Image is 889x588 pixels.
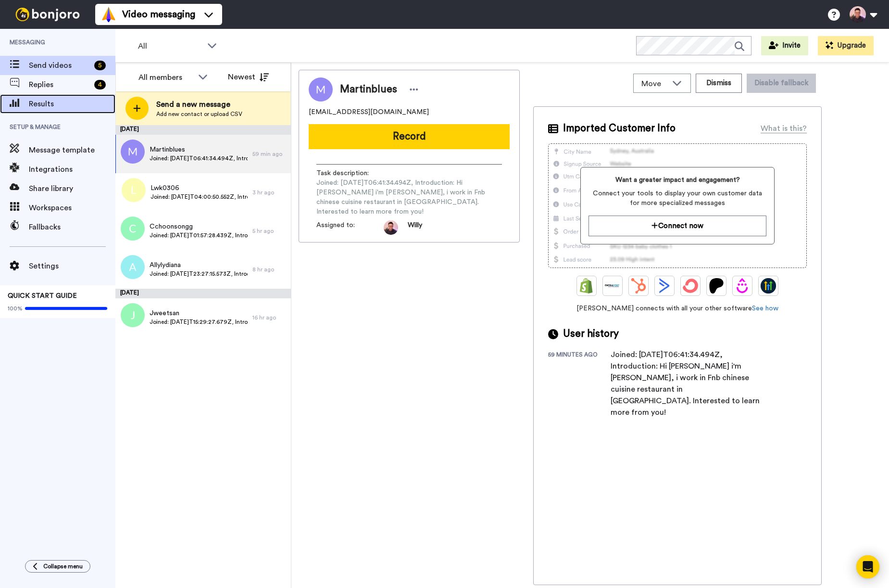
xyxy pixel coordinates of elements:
[252,314,286,321] div: 16 hr ago
[761,278,776,294] img: GoHighLevel
[138,72,193,83] div: All members
[588,189,766,208] span: Connect your tools to display your own customer data for more specialized messages
[150,270,248,278] span: Joined: [DATE]T23:27:15.573Z, Introduction: Hi. My name is [GEOGRAPHIC_DATA]. I am working full t...
[121,140,145,164] img: m.png
[818,36,874,55] button: Upgrade
[252,227,286,235] div: 5 hr ago
[29,260,115,272] span: Settings
[316,168,384,178] span: Task description :
[747,74,816,93] button: Disable fallback
[122,178,146,202] img: l.png
[588,216,766,236] button: Connect now
[252,150,286,158] div: 59 min ago
[631,278,646,294] img: Hubspot
[761,36,808,55] button: Invite
[12,8,84,21] img: bj-logo-header-white.svg
[761,123,807,134] div: What is this?
[29,164,115,175] span: Integrations
[563,121,676,136] span: Imported Customer Info
[252,189,286,196] div: 3 hr ago
[340,82,397,97] span: Martinblues
[29,183,115,194] span: Share library
[121,255,145,279] img: a.png
[115,125,291,135] div: [DATE]
[94,80,106,89] div: 4
[150,145,248,154] span: Martinblues
[150,222,248,231] span: Cchoonsongg
[29,60,90,71] span: Send videos
[752,305,778,312] a: See how
[252,266,286,273] div: 8 hr ago
[150,231,248,239] span: Joined: [DATE]T01:57:28.439Z, Introduction: 1 Cs Ang • 1m Hi all, i am CS from sg. I currently wo...
[641,78,667,89] span: Move
[548,304,807,313] span: [PERSON_NAME] connects with all your other software
[709,278,724,294] img: Patreon
[122,8,195,21] span: Video messaging
[29,98,115,110] span: Results
[121,217,145,241] img: c.png
[309,124,510,149] button: Record
[150,318,248,326] span: Joined: [DATE]T15:29:27.679Z, Introduction: Hi, my name is [PERSON_NAME] and I am from [DEMOGRAPH...
[101,7,116,22] img: vm-color.svg
[657,278,672,294] img: ActiveCampaign
[696,74,742,93] button: Dismiss
[384,220,398,235] img: b3b0ec4f-909e-4b8c-991e-8b06cec98768-1758737779.jpg
[8,305,23,312] span: 100%
[579,278,594,294] img: Shopify
[150,154,248,162] span: Joined: [DATE]T06:41:34.494Z, Introduction: Hi [PERSON_NAME] i'm [PERSON_NAME], i work in Fnb chi...
[856,555,879,578] div: Open Intercom Messenger
[25,560,90,573] button: Collapse menu
[29,221,115,233] span: Fallbacks
[156,110,242,118] span: Add new contact or upload CSV
[150,260,248,270] span: Allylydiana
[150,183,248,193] span: Lwk0306
[588,175,766,185] span: Want a greater impact and engagement?
[611,349,764,418] div: Joined: [DATE]T06:41:34.494Z, Introduction: Hi [PERSON_NAME] i'm [PERSON_NAME], i work in Fnb chi...
[548,351,611,418] div: 59 minutes ago
[94,61,106,70] div: 5
[29,202,115,214] span: Workspaces
[408,220,422,235] span: Willy
[138,40,202,52] span: All
[563,327,619,341] span: User history
[29,79,90,90] span: Replies
[309,77,333,102] img: Image of Martinblues
[29,144,115,156] span: Message template
[156,99,242,110] span: Send a new message
[43,562,83,570] span: Collapse menu
[150,193,248,201] span: Joined: [DATE]T04:00:50.552Z, Introduction: [URL][DOMAIN_NAME]
[8,293,77,299] span: QUICK START GUIDE
[150,308,248,318] span: Jweetsan
[309,107,429,117] span: [EMAIL_ADDRESS][DOMAIN_NAME]
[115,289,291,298] div: [DATE]
[121,303,145,327] img: j.png
[683,278,698,294] img: ConvertKit
[316,178,502,217] span: Joined: [DATE]T06:41:34.494Z, Introduction: Hi [PERSON_NAME] i'm [PERSON_NAME], i work in Fnb chi...
[605,278,620,294] img: Ontraport
[221,67,276,87] button: Newest
[316,220,384,235] span: Assigned to:
[735,278,750,294] img: Drip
